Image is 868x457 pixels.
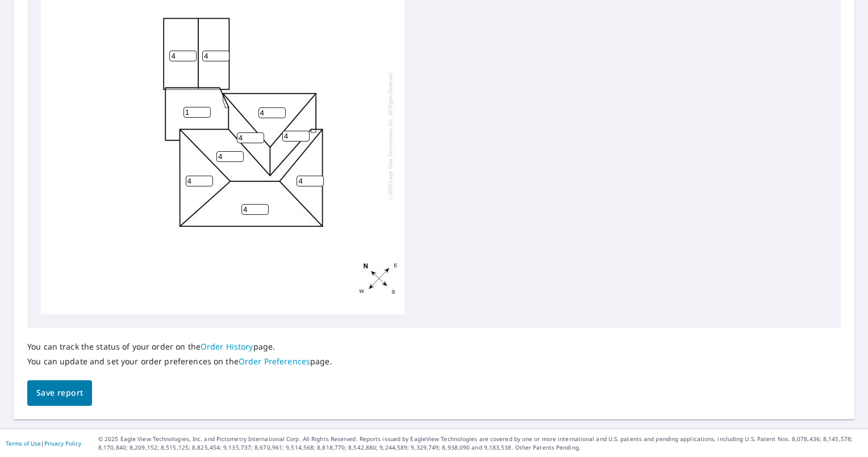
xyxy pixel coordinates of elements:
[27,342,332,352] p: You can track the status of your order on the page.
[239,356,310,367] a: Order Preferences
[44,439,81,447] a: Privacy Policy
[201,341,253,352] a: Order History
[27,380,92,406] button: Save report
[36,386,83,400] span: Save report
[6,439,41,447] a: Terms of Use
[98,435,862,452] p: © 2025 Eagle View Technologies, Inc. and Pictometry International Corp. All Rights Reserved. Repo...
[27,356,332,367] p: You can update and set your order preferences on the page.
[6,440,81,447] p: |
